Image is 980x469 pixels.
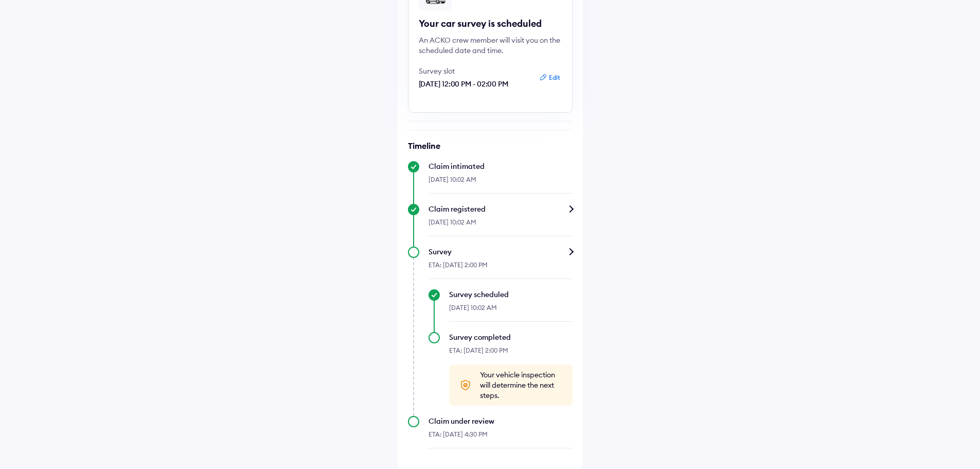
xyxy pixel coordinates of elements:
div: Claim registered [429,204,573,214]
div: An ACKO crew member will visit you on the scheduled date and time. [419,35,562,56]
div: ETA: [DATE] 2:00 PM [429,257,573,279]
div: Survey [429,247,573,257]
div: Claim under review [429,416,573,426]
h6: Timeline [408,141,573,151]
div: Your car survey is scheduled [419,18,562,30]
div: Claim intimated [429,161,573,171]
div: Survey scheduled [449,289,573,300]
button: Edit [536,73,563,83]
p: [DATE] 12:00 PM - 02:00 PM [419,79,532,89]
div: [DATE] 10:02 AM [449,300,573,322]
p: Survey slot [419,66,532,76]
div: [DATE] 10:02 AM [429,171,573,194]
div: ETA: [DATE] 4:30 PM [429,426,573,448]
span: Your vehicle inspection will determine the next steps. [480,370,562,401]
div: [DATE] 10:02 AM [429,214,573,236]
div: Survey completed [449,332,573,342]
div: ETA: [DATE] 2:00 PM [449,342,573,364]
